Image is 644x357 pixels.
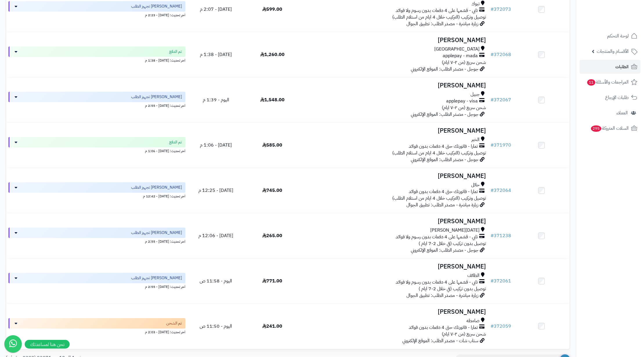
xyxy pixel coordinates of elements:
span: زيارة مباشرة - مصدر الطلب: تطبيق الجوال [406,201,478,208]
a: #372067 [491,96,511,103]
a: المراجعات والأسئلة11 [580,75,641,89]
span: 265.00 [262,232,282,239]
span: توصيل بدون تركيب (في خلال 2-7 ايام ) [419,240,486,247]
span: 1,260.00 [260,51,285,58]
span: 745.00 [262,187,282,194]
a: #372064 [491,187,511,194]
div: اخر تحديث: [DATE] - 2:55 م [8,238,185,244]
span: [DATE] - 1:38 م [200,51,232,58]
span: # [491,277,494,284]
span: العملاء [616,109,628,117]
span: زيارة مباشرة - مصدر الطلب: تطبيق الجوال [406,20,478,27]
span: لوحة التحكم [607,32,629,40]
a: السلات المتروكة295 [580,121,641,135]
span: شحن سريع (من ٢-٧ ايام) [442,59,486,66]
span: تم الدفع [169,139,182,145]
span: زيارة مباشرة - مصدر الطلب: تطبيق الجوال [406,292,478,299]
span: applepay - mada [443,53,478,59]
a: #372068 [491,51,511,58]
div: اخر تحديث: [DATE] - 2:55 م [8,102,185,108]
a: #371970 [491,142,511,149]
h3: [PERSON_NAME] [303,173,486,179]
span: # [491,51,494,58]
a: الطلبات [580,60,641,74]
a: لوحة التحكم [580,29,641,43]
h3: [PERSON_NAME] [303,82,486,89]
span: تمارا - فاتورتك حتى 4 دفعات بدون فوائد [409,324,478,331]
span: 599.00 [262,6,282,13]
span: حائل [471,182,480,188]
span: طلبات الإرجاع [605,93,629,102]
span: جوجل - مصدر الطلب: الموقع الإلكتروني [411,111,478,118]
a: #372059 [491,323,511,330]
a: #372061 [491,277,511,284]
h3: [PERSON_NAME] [303,309,486,315]
div: اخر تحديث: [DATE] - 1:38 م [8,57,185,63]
span: 11 [587,79,595,86]
span: 585.00 [262,142,282,149]
div: اخر تحديث: [DATE] - 2:03 م [8,329,185,335]
span: اليوم - 11:50 ص [200,323,232,330]
span: applepay - visa [446,98,478,104]
span: [DATE][PERSON_NAME] [430,227,480,234]
span: [DATE] - 12:25 م [198,187,233,194]
a: العملاء [580,106,641,120]
span: صامطه [466,318,480,324]
div: اخر تحديث: [DATE] - 1:06 م [8,147,185,154]
a: طلبات الإرجاع [580,91,641,104]
span: # [491,187,494,194]
span: شحن سريع (من ٢-٧ ايام) [442,104,486,111]
span: 241.00 [262,323,282,330]
span: تابي - قسّمها على 4 دفعات بدون رسوم ولا فوائد [396,234,478,240]
h3: [PERSON_NAME] [303,263,486,270]
span: الأقسام والمنتجات [597,47,629,55]
h3: [PERSON_NAME] [303,218,486,225]
span: [PERSON_NAME] تجهيز الطلب [131,94,182,100]
span: [GEOGRAPHIC_DATA] [434,46,480,53]
span: توصيل وتركيب (التركيب خلال 4 ايام من استلام الطلب) [392,14,486,21]
span: [DATE] - 2:07 م [200,6,232,13]
span: # [491,96,494,103]
span: شحن سريع (من ٢-٧ ايام) [442,331,486,338]
span: # [491,142,494,149]
a: #371238 [491,232,511,239]
span: اليوم - 11:58 ص [200,277,232,284]
span: تم الشحن [166,320,182,326]
span: سناب شات - مصدر الطلب: الموقع الإلكتروني [402,337,478,344]
span: تابي - قسّمها على 4 دفعات بدون رسوم ولا فوائد [396,279,478,286]
span: # [491,323,494,330]
span: # [491,6,494,13]
span: اليوم - 1:39 م [203,96,229,103]
span: [PERSON_NAME] تجهيز الطلب [131,185,182,190]
span: جوجل - مصدر الطلب: الموقع الإلكتروني [411,156,478,163]
div: اخر تحديث: [DATE] - 2:55 م [8,283,185,289]
h3: [PERSON_NAME] [303,127,486,134]
span: توصيل وتركيب (التركيب خلال 4 ايام من استلام الطلب) [392,195,486,202]
span: جبيل [471,91,480,98]
span: [PERSON_NAME] تجهيز الطلب [131,3,182,9]
a: #372073 [491,6,511,13]
span: تابي - قسّمها على 4 دفعات بدون رسوم ولا فوائد [396,7,478,14]
span: الطائف [467,272,480,279]
span: 295 [591,125,601,132]
span: [PERSON_NAME] تجهيز الطلب [131,275,182,281]
span: جوجل - مصدر الطلب: الموقع الإلكتروني [411,66,478,73]
span: [PERSON_NAME] تجهيز الطلب [131,230,182,236]
span: توصيل وتركيب (التركيب خلال 4 ايام من استلام الطلب) [392,149,486,156]
span: [DATE] - 12:06 م [198,232,233,239]
span: تمارا - فاتورتك حتى 4 دفعات بدون فوائد [409,143,478,150]
span: 771.00 [262,277,282,284]
div: اخر تحديث: [DATE] - 2:23 م [8,12,185,18]
span: تم الدفع [169,49,182,55]
div: اخر تحديث: [DATE] - 12:42 م [8,193,185,199]
span: تمارا - فاتورتك حتى 4 دفعات بدون فوائد [409,188,478,195]
span: الطلبات [615,63,629,71]
span: # [491,232,494,239]
span: توصيل بدون تركيب (في خلال 2-7 ايام ) [419,285,486,292]
h3: [PERSON_NAME] [303,37,486,44]
span: السلات المتروكة [590,124,629,132]
span: جوجل - مصدر الطلب: الموقع الإلكتروني [411,247,478,254]
span: المراجعات والأسئلة [587,78,629,86]
span: الخبر [471,136,480,143]
span: تبوك [471,1,480,7]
